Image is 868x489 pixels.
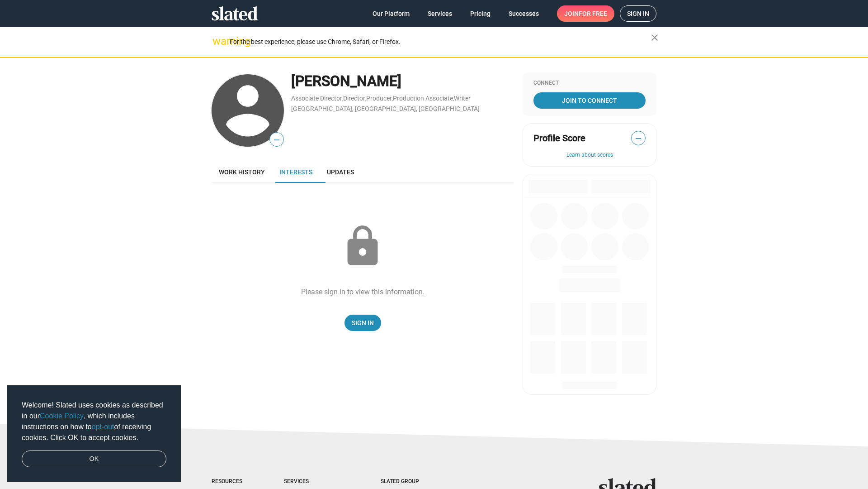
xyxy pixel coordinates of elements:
span: Join [564,5,607,22]
mat-icon: close [649,32,660,43]
a: Cookie Policy [40,412,84,420]
a: opt-out [92,423,114,431]
div: [PERSON_NAME] [291,72,514,91]
a: Joinfor free [557,5,614,22]
span: Join To Connect [535,92,644,109]
span: — [270,134,283,146]
span: , [392,96,393,101]
a: Updates [320,161,361,183]
a: Producer [366,95,392,102]
span: — [632,133,645,144]
a: Associate Director [291,95,342,102]
span: Our Platform [373,5,410,22]
span: , [453,96,454,101]
a: Services [420,5,459,22]
span: Welcome! Slated uses cookies as described in our , which includes instructions on how to of recei... [22,400,166,443]
a: Pricing [463,5,498,22]
a: Sign in [620,5,656,22]
span: Successes [509,5,539,22]
a: [GEOGRAPHIC_DATA], [GEOGRAPHIC_DATA], [GEOGRAPHIC_DATA] [291,105,480,112]
a: Writer [454,95,471,102]
span: Sign In [352,315,374,331]
a: Production Associate [393,95,453,102]
div: Services [284,478,344,485]
a: Work history [212,161,272,183]
a: Successes [501,5,546,22]
a: Director [343,95,365,102]
span: Profile Score [533,132,585,144]
span: Sign in [627,6,649,21]
div: Connect [533,80,646,87]
a: Sign In [344,315,381,331]
span: , [365,96,366,101]
div: Slated Group [381,478,442,485]
div: cookieconsent [7,385,181,482]
div: Resources [212,478,248,485]
a: Interests [272,161,320,183]
div: Please sign in to view this information. [301,287,425,297]
a: Our Platform [365,5,417,22]
div: For the best experience, please use Chrome, Safari, or Firefox. [230,36,651,48]
a: dismiss cookie message [22,451,166,468]
mat-icon: lock [340,224,385,269]
span: Work history [219,168,265,176]
span: , [342,96,343,101]
button: Learn about scores [533,152,646,159]
a: Join To Connect [533,92,646,109]
span: for free [579,5,607,22]
span: Interests [279,168,312,176]
mat-icon: warning [212,36,223,47]
span: Services [428,5,452,22]
span: Pricing [470,5,491,22]
span: Updates [327,168,354,176]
